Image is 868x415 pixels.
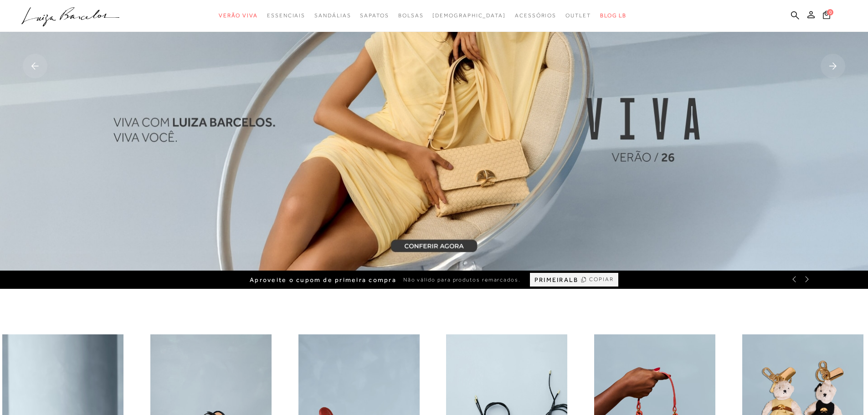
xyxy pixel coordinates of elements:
[314,7,351,24] a: noSubCategoriesText
[600,7,627,24] a: BLOG LB
[534,276,578,284] span: PRIMEIRALB
[314,12,351,19] span: Sandálias
[600,12,627,19] span: BLOG LB
[515,7,556,24] a: noSubCategoriesText
[403,276,521,284] span: Não válido para produtos remarcados.
[219,12,258,19] span: Verão Viva
[398,12,424,19] span: Bolsas
[827,9,833,15] span: 0
[820,10,833,22] button: 0
[432,12,506,19] span: [DEMOGRAPHIC_DATA]
[267,7,305,24] a: noSubCategoriesText
[565,12,591,19] span: Outlet
[360,12,389,19] span: Sapatos
[589,275,614,284] span: COPIAR
[267,12,305,19] span: Essenciais
[565,7,591,24] a: noSubCategoriesText
[250,276,396,284] span: Aproveite o cupom de primeira compra
[360,7,389,24] a: noSubCategoriesText
[398,7,424,24] a: noSubCategoriesText
[515,12,556,19] span: Acessórios
[219,7,258,24] a: noSubCategoriesText
[432,7,506,24] a: noSubCategoriesText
